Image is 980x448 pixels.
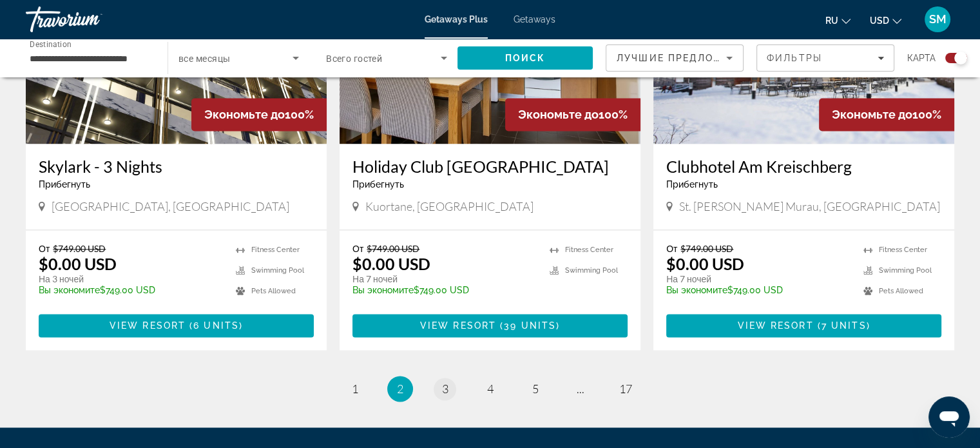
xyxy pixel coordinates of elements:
[518,108,599,121] span: Экономьте до
[666,243,677,254] span: От
[352,157,628,176] a: Holiday Club [GEOGRAPHIC_DATA]
[767,53,822,63] span: Фильтры
[832,108,912,121] span: Экономьте до
[52,199,289,213] span: [GEOGRAPHIC_DATA], [GEOGRAPHIC_DATA]
[505,98,640,131] div: 100%
[39,243,50,254] span: От
[352,273,537,285] p: На 7 ночей
[186,320,243,331] span: ( )
[397,382,403,396] span: 2
[666,285,850,295] p: $749.00 USD
[504,320,556,331] span: 39 units
[666,314,941,337] button: View Resort(7 units)
[929,13,946,26] span: SM
[679,199,940,213] span: St. [PERSON_NAME] Murau, [GEOGRAPHIC_DATA]
[907,49,936,67] span: карта
[514,14,555,24] a: Getaways
[442,382,448,396] span: 3
[204,108,285,121] span: Экономьте до
[26,3,155,36] a: Travorium
[352,285,414,295] span: Вы экономите
[420,320,496,331] span: View Resort
[367,243,419,254] span: $749.00 USD
[879,287,923,295] span: Pets Allowed
[666,157,941,176] a: Clubhotel Am Kreischberg
[251,266,304,275] span: Swimming Pool
[577,382,584,396] span: ...
[825,11,850,30] button: Change language
[617,50,733,66] mat-select: Sort by
[870,15,889,26] span: USD
[39,285,223,295] p: $749.00 USD
[39,314,314,337] button: View Resort(6 units)
[737,320,813,331] span: View Resort
[365,199,533,213] span: Kuortane, [GEOGRAPHIC_DATA]
[814,320,870,331] span: ( )
[39,254,117,273] p: $0.00 USD
[178,54,230,64] span: все месяцы
[110,320,186,331] span: View Resort
[821,320,867,331] span: 7 units
[352,285,537,295] p: $749.00 USD
[756,44,894,72] button: Filters
[352,179,404,190] span: Прибегнуть
[879,266,932,275] span: Swimming Pool
[619,382,632,396] span: 17
[352,243,363,254] span: От
[53,243,106,254] span: $749.00 USD
[26,376,954,402] nav: Pagination
[928,396,970,438] iframe: Кнопка запуска окна обмена сообщениями
[666,285,727,295] span: Вы экономите
[487,382,494,396] span: 4
[30,39,72,48] span: Destination
[39,273,223,285] p: На 3 ночей
[617,53,754,63] span: Лучшие предложения
[39,179,90,190] span: Прибегнуть
[505,53,546,63] span: Поиск
[496,320,560,331] span: ( )
[352,254,430,273] p: $0.00 USD
[666,179,718,190] span: Прибегнуть
[879,246,927,254] span: Fitness Center
[825,15,838,26] span: ru
[39,157,314,176] a: Skylark - 3 Nights
[565,246,613,254] span: Fitness Center
[352,382,358,396] span: 1
[251,287,296,295] span: Pets Allowed
[30,51,151,66] input: Select destination
[532,382,539,396] span: 5
[565,266,618,275] span: Swimming Pool
[457,46,593,70] button: Search
[870,11,901,30] button: Change currency
[39,285,100,295] span: Вы экономите
[191,98,327,131] div: 100%
[819,98,954,131] div: 100%
[921,6,954,33] button: User Menu
[425,14,488,24] a: Getaways Plus
[193,320,239,331] span: 6 units
[666,254,744,273] p: $0.00 USD
[352,314,628,337] button: View Resort(39 units)
[666,273,850,285] p: На 7 ночей
[680,243,733,254] span: $749.00 USD
[251,246,300,254] span: Fitness Center
[326,54,382,64] span: Всего гостей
